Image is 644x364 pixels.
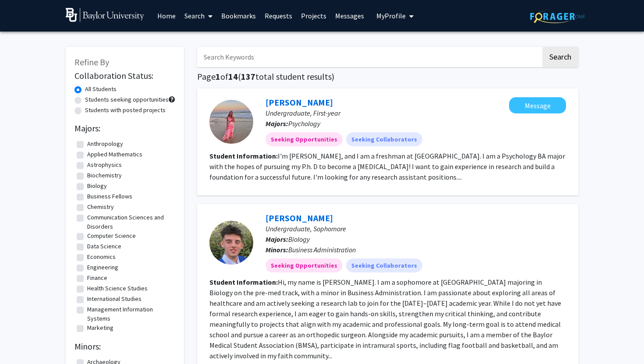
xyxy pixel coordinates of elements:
[346,132,422,146] mat-chip: Seeking Collaborators
[297,0,331,31] a: Projects
[542,47,578,67] button: Search
[197,47,541,67] input: Search Keywords
[265,132,343,146] mat-chip: Seeking Opportunities
[87,284,148,293] label: Health Science Studies
[530,10,585,23] img: ForagerOne Logo
[265,119,288,128] b: Majors:
[209,278,278,286] b: Student Information:
[87,171,122,180] label: Biochemistry
[87,305,173,323] label: Management Information Systems
[87,139,123,148] label: Anthropology
[87,160,122,170] label: Astrophysics
[265,212,333,223] a: [PERSON_NAME]
[85,95,169,104] label: Students seeking opportunities
[288,235,310,244] span: Biology
[288,245,356,254] span: Business Administration
[87,231,136,240] label: Computer Science
[87,334,121,343] label: Mathematics
[331,0,368,31] a: Messages
[509,97,566,113] button: Message Lillian Odle
[87,202,114,212] label: Chemistry
[265,97,333,108] a: [PERSON_NAME]
[180,0,217,31] a: Search
[74,71,175,81] h2: Collaboration Status:
[265,109,340,117] span: Undergraduate, First-year
[217,0,260,31] a: Bookmarks
[74,57,109,67] span: Refine By
[241,71,255,82] span: 137
[87,323,113,332] label: Marketing
[87,213,173,231] label: Communication Sciences and Disorders
[209,278,561,360] fg-read-more: Hi, my name is [PERSON_NAME]. I am a sophomore at [GEOGRAPHIC_DATA] majoring in Biology on the pr...
[87,150,142,159] label: Applied Mathematics
[85,106,166,115] label: Students with posted projects
[197,71,578,82] h1: Page of ( total student results)
[228,71,238,82] span: 14
[265,245,288,254] b: Minors:
[87,181,107,191] label: Biology
[87,273,107,283] label: Finance
[209,152,565,181] fg-read-more: I'm [PERSON_NAME], and I am a freshman at [GEOGRAPHIC_DATA]. I am a Psychology BA major with the ...
[265,258,343,272] mat-chip: Seeking Opportunities
[87,242,121,251] label: Data Science
[87,263,118,272] label: Engineering
[288,119,320,128] span: Psychology
[87,192,132,201] label: Business Fellows
[66,8,144,22] img: Baylor University Logo
[85,85,117,94] label: All Students
[265,224,346,233] span: Undergraduate, Sophomore
[87,252,116,262] label: Economics
[260,0,297,31] a: Requests
[216,71,220,82] span: 1
[7,325,37,357] iframe: Chat
[87,294,142,304] label: International Studies
[376,11,406,20] span: My Profile
[74,123,175,134] h2: Majors:
[265,235,288,244] b: Majors:
[74,341,175,352] h2: Minors:
[209,152,278,160] b: Student Information:
[346,258,422,272] mat-chip: Seeking Collaborators
[153,0,180,31] a: Home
